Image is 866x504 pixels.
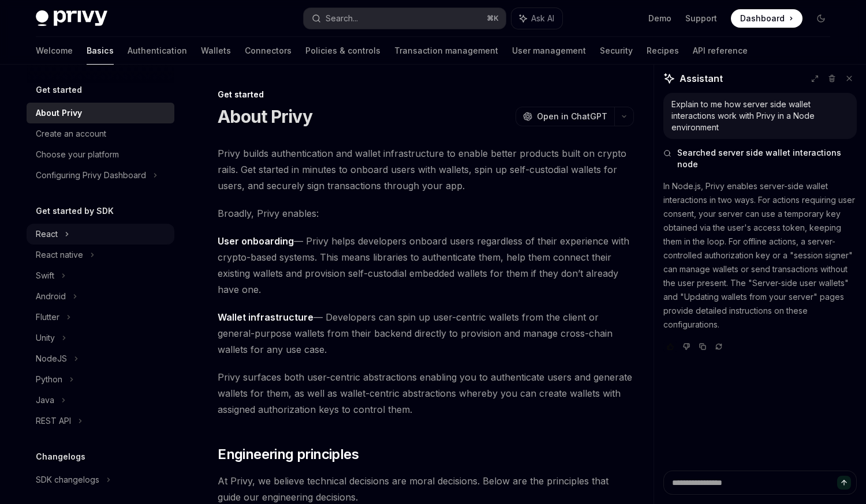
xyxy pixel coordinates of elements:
div: Unity [36,331,55,345]
a: Recipes [647,37,679,65]
div: Android [36,289,66,303]
a: Authentication [128,37,187,65]
h5: Changelogs [36,450,85,464]
div: Java [36,393,54,407]
button: Open in ChatGPT [516,107,614,126]
div: Create an account [36,127,106,141]
a: Welcome [36,37,73,65]
div: Configuring Privy Dashboard [36,168,146,182]
button: Toggle dark mode [812,9,830,28]
div: About Privy [36,106,82,120]
div: Get started [218,89,634,100]
span: Open in ChatGPT [537,111,607,122]
div: React [36,227,58,241]
span: ⌘ K [487,14,499,23]
span: Broadly, Privy enables: [218,205,634,221]
a: Demo [648,13,671,24]
button: Searched server side wallet interactions node [663,147,857,170]
a: API reference [693,37,748,65]
p: In Node.js, Privy enables server-side wallet interactions in two ways. For actions requiring user... [663,179,857,332]
h1: About Privy [218,106,312,127]
a: Basics [87,37,114,65]
a: Support [685,13,717,24]
div: SDK changelogs [36,473,99,487]
div: Choose your platform [36,148,119,161]
a: Security [600,37,633,65]
div: NodeJS [36,352,67,366]
h5: Get started by SDK [36,204,114,218]
a: Wallets [201,37,231,65]
button: Search...⌘K [304,8,506,29]
div: Search... [326,12,358,25]
a: Choose your platform [27,144,174,165]
div: Swift [36,269,54,283]
a: Dashboard [731,9,802,28]
img: dark logo [36,10,107,27]
div: React native [36,248,83,262]
div: Explain to me how server side wallet interactions work with Privy in a Node environment [671,99,849,133]
div: Flutter [36,310,59,324]
button: Ask AI [512,8,562,29]
strong: Wallet infrastructure [218,311,313,323]
span: Ask AI [531,13,554,24]
span: Searched server side wallet interactions node [677,147,857,170]
strong: User onboarding [218,235,294,247]
span: — Developers can spin up user-centric wallets from the client or general-purpose wallets from the... [218,309,634,358]
a: About Privy [27,103,174,123]
span: Privy builds authentication and wallet infrastructure to enable better products built on crypto r... [218,145,634,194]
div: Python [36,373,62,386]
a: Transaction management [394,37,498,65]
span: Engineering principles [218,445,359,464]
a: Connectors [245,37,292,65]
span: Privy surfaces both user-centric abstractions enabling you to authenticate users and generate wal... [218,369,634,418]
span: Dashboard [740,13,785,24]
div: REST API [36,414,71,428]
button: Send message [837,476,851,490]
a: Create an account [27,123,174,144]
span: — Privy helps developers onboard users regardless of their experience with crypto-based systems. ... [218,233,634,298]
span: Assistant [680,72,723,85]
a: User management [512,37,586,65]
a: Policies & controls [305,37,380,65]
h5: Get started [36,83,82,97]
